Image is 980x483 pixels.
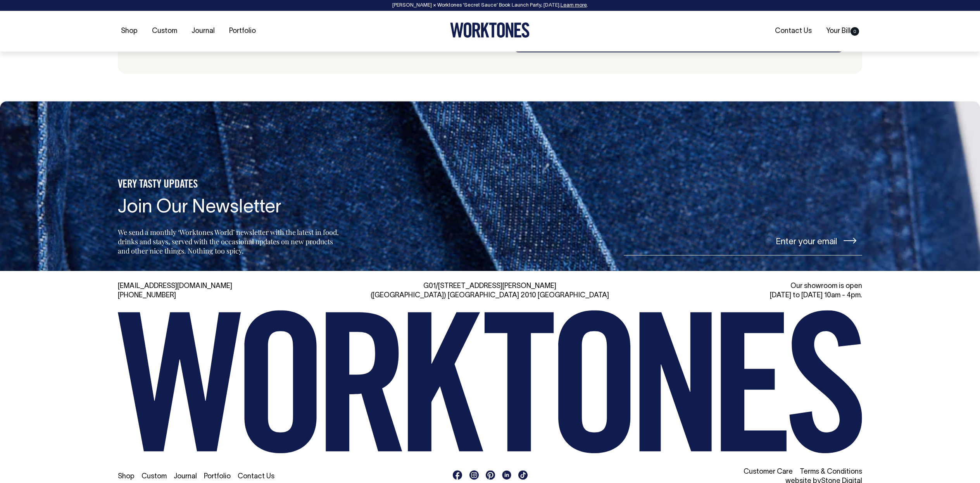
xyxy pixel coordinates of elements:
[118,178,341,191] h5: VERY TASTY UPDATES
[204,473,231,480] a: Portfolio
[851,27,859,36] span: 0
[188,25,218,38] a: Journal
[624,226,862,255] input: Enter your email
[174,473,197,480] a: Journal
[370,282,610,300] div: G01/[STREET_ADDRESS][PERSON_NAME] ([GEOGRAPHIC_DATA]) [GEOGRAPHIC_DATA] 2010 [GEOGRAPHIC_DATA]
[744,469,793,475] a: Customer Care
[238,473,274,480] a: Contact Us
[772,25,815,38] a: Contact Us
[118,25,141,38] a: Shop
[118,473,135,480] a: Shop
[118,228,341,255] p: We send a monthly ‘Worktones World’ newsletter with the latest in food, drinks and stays, served ...
[118,198,341,218] h4: Join Our Newsletter
[8,3,972,8] div: [PERSON_NAME] × Worktones ‘Secret Sauce’ Book Launch Party, [DATE]. .
[141,473,167,480] a: Custom
[149,25,180,38] a: Custom
[226,25,259,38] a: Portfolio
[823,25,862,38] a: Your Bill0
[118,283,232,290] a: [EMAIL_ADDRESS][DOMAIN_NAME]
[800,469,862,475] a: Terms & Conditions
[118,292,176,299] a: [PHONE_NUMBER]
[622,282,862,300] div: Our showroom is open [DATE] to [DATE] 10am - 4pm.
[561,3,587,8] a: Learn more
